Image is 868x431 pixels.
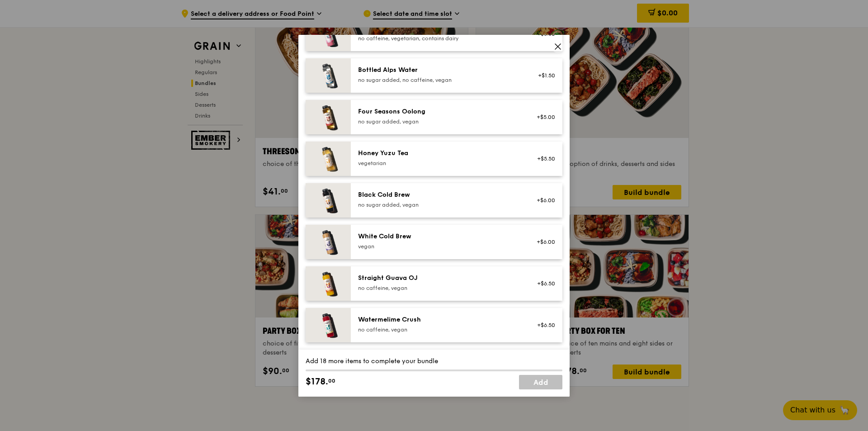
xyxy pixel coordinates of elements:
img: daily_normal_HORZ-bottled-alps-water.jpg [306,58,351,93]
div: +$5.50 [531,155,555,162]
img: daily_normal_HORZ-straight-guava-OJ.jpg [306,266,351,301]
div: Black Cold Brew [358,190,520,199]
div: +$6.00 [531,238,555,246]
div: no sugar added, no caffeine, vegan [358,76,520,84]
div: Four Seasons Oolong [358,107,520,116]
span: 00 [328,377,335,384]
img: daily_normal_HORZ-four-seasons-oolong.jpg [306,100,351,134]
div: Add 18 more items to complete your bundle [306,357,562,366]
img: daily_normal_honey-yuzu-tea.jpg [306,142,351,176]
div: vegan [358,243,520,250]
img: daily_normal_HORZ-white-cold-brew.jpg [306,225,351,259]
a: Add [519,375,562,389]
span: $178. [306,375,328,388]
div: White Cold Brew [358,232,520,241]
div: no caffeine, vegetarian, contains dairy [358,35,520,42]
div: Bottled Alps Water [358,66,520,75]
img: daily_normal_HORZ-black-cold-brew.jpg [306,183,351,218]
div: +$6.50 [531,280,555,287]
div: no caffeine, vegan [358,284,520,292]
div: +$1.50 [531,72,555,79]
div: no sugar added, vegan [358,201,520,208]
div: +$5.00 [531,114,555,121]
div: vegetarian [358,160,520,167]
div: no caffeine, vegan [358,326,520,333]
div: Honey Yuzu Tea [358,149,520,158]
div: +$6.00 [531,197,555,204]
div: Watermelime Crush [358,315,520,324]
div: Straight Guava OJ [358,274,520,283]
div: +$6.50 [531,322,555,329]
div: no sugar added, vegan [358,118,520,125]
img: daily_normal_HORZ-watermelime-crush.jpg [306,308,351,342]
